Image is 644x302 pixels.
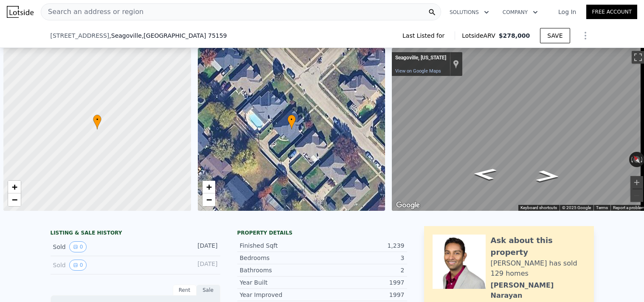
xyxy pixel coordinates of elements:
[596,205,608,210] a: Terms (opens in new tab)
[499,32,530,39] span: $278,000
[206,194,211,205] span: −
[395,55,446,62] div: Seagoville, [US_STATE]
[630,189,643,202] button: Zoom out
[69,241,87,252] button: View historical data
[394,200,422,211] a: Open this area in Google Maps (opens a new window)
[8,193,21,206] a: Zoom out
[463,165,506,183] path: Go Northwest
[41,7,143,17] span: Search an address or region
[240,291,322,299] div: Year Improved
[51,31,110,40] span: [STREET_ADDRESS]
[322,278,405,287] div: 1997
[322,266,405,274] div: 2
[453,59,459,69] a: Show location on map
[51,229,220,238] div: LISTING & SALE HISTORY
[577,27,594,44] button: Show Options
[322,254,405,262] div: 3
[240,278,322,287] div: Year Built
[8,181,21,193] a: Zoom in
[629,152,634,167] button: Rotate counterclockwise
[491,258,585,279] div: [PERSON_NAME] has sold 129 homes
[586,5,637,19] a: Free Account
[322,291,405,299] div: 1997
[491,280,585,301] div: [PERSON_NAME] Narayan
[443,5,496,20] button: Solutions
[287,116,296,123] span: •
[462,31,498,40] span: Lotside ARV
[402,31,448,40] span: Last Listed for
[240,241,322,250] div: Finished Sqft
[394,200,422,211] img: Google
[237,229,407,236] div: Property details
[520,205,557,211] button: Keyboard shortcuts
[197,285,220,296] div: Sale
[630,176,643,189] button: Zoom in
[180,241,218,252] div: [DATE]
[12,182,17,192] span: +
[491,235,585,258] div: Ask about this property
[240,254,322,262] div: Bedrooms
[180,260,218,271] div: [DATE]
[548,8,586,16] a: Log In
[322,241,405,250] div: 1,239
[202,193,215,206] a: Zoom out
[526,168,570,185] path: Go Southeast
[69,260,87,271] button: View historical data
[93,115,101,129] div: •
[93,116,101,123] span: •
[395,68,441,74] a: View on Google Maps
[53,260,129,271] div: Sold
[562,205,591,210] span: © 2025 Google
[109,31,227,40] span: , Seagoville
[142,32,227,39] span: , [GEOGRAPHIC_DATA] 75159
[7,6,34,18] img: Lotside
[173,285,197,296] div: Rent
[53,241,129,252] div: Sold
[540,28,570,43] button: SAVE
[496,5,545,20] button: Company
[12,194,17,205] span: −
[206,182,211,192] span: +
[240,266,322,274] div: Bathrooms
[202,181,215,193] a: Zoom in
[287,115,296,129] div: •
